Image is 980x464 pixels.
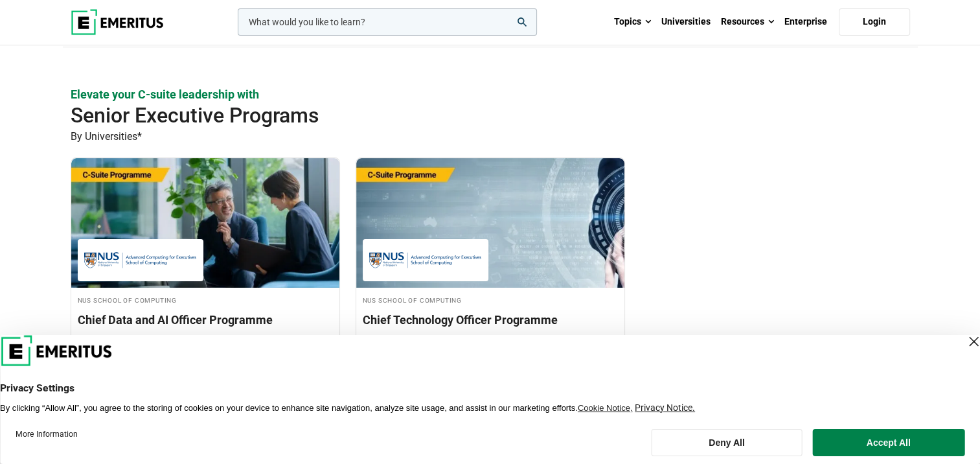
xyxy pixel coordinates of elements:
[363,312,618,328] h3: Chief Technology Officer Programme
[71,158,339,369] a: Leadership Course by NUS School of Computing - September 30, 2025 NUS School of Computing NUS Sch...
[78,312,333,328] h3: Chief Data and AI Officer Programme
[71,86,910,102] p: Elevate your C-suite leadership with
[71,102,826,128] h2: Senior Executive Programs
[78,294,333,305] h4: NUS School of Computing
[84,246,197,275] img: NUS School of Computing
[356,158,624,352] a: Leadership Course by NUS School of Computing - NUS School of Computing NUS School of Computing Ch...
[839,8,910,36] a: Login
[363,294,618,305] h4: NUS School of Computing
[369,246,482,275] img: NUS School of Computing
[71,128,910,145] p: By Universities*
[238,8,537,36] input: woocommerce-product-search-field-0
[71,158,339,288] img: Chief Data and AI Officer Programme | Online Leadership Course
[356,158,624,288] img: Chief Technology Officer Programme | Online Leadership Course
